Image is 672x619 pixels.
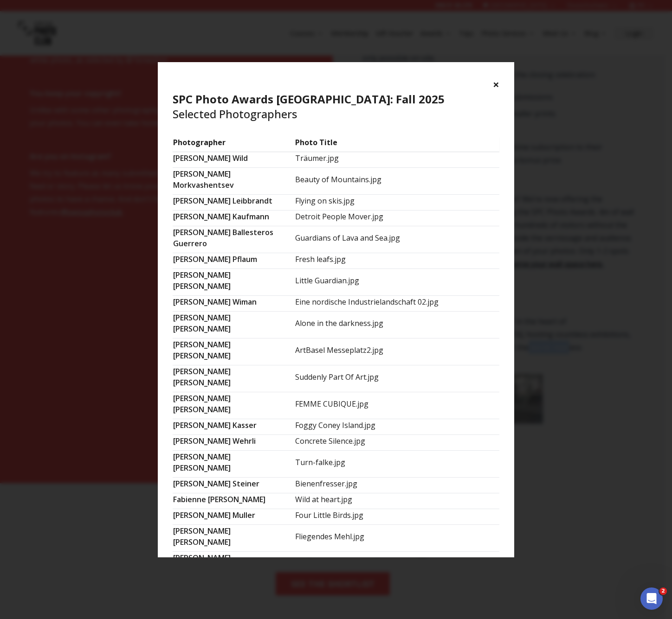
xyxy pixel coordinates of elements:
span: 2 [659,587,667,595]
td: [PERSON_NAME] Wiman [173,295,295,311]
td: Träumer.jpg [295,152,499,167]
td: [PERSON_NAME] [PERSON_NAME] [173,450,295,477]
td: Flying on skis.jpg [295,194,499,210]
button: × [493,77,499,92]
td: [PERSON_NAME] [PERSON_NAME] [173,338,295,365]
b: SPC Photo Awards [GEOGRAPHIC_DATA]: Fall 2025 [173,91,445,107]
td: Alone in the darkness.jpg [295,311,499,338]
td: [PERSON_NAME] [PERSON_NAME] [173,365,295,392]
td: [PERSON_NAME] Wild [173,152,295,167]
td: [PERSON_NAME] Morkvashentsev [173,167,295,194]
td: [PERSON_NAME] [PERSON_NAME] [173,311,295,338]
td: Wild at heart.jpg [295,493,499,509]
td: [PERSON_NAME] [PERSON_NAME] [173,551,295,578]
iframe: Intercom live chat [640,587,663,610]
td: [PERSON_NAME] [PERSON_NAME] [173,524,295,551]
td: Detroit People Mover.jpg [295,210,499,226]
td: Fabienne [PERSON_NAME] [173,493,295,509]
td: Bienenfresser.jpg [295,477,499,493]
td: [PERSON_NAME] Muller [173,509,295,524]
td: Fliegendes Mehl.jpg [295,524,499,551]
td: Concrete Silence.jpg [295,434,499,450]
td: ArtBasel Messeplatz2.jpg [295,338,499,365]
td: FEMME CUBIQUE.jpg [295,392,499,419]
td: [PERSON_NAME] Ballesteros Guerrero [173,226,295,253]
td: Foggy Coney Island.jpg [295,419,499,434]
h4: Selected Photographers [173,92,499,121]
td: [PERSON_NAME] Wehrli [173,434,295,450]
td: [PERSON_NAME] Steiner [173,477,295,493]
td: [PERSON_NAME] Pflaum [173,253,295,268]
td: Turn-falke.jpg [295,450,499,477]
td: [PERSON_NAME] Kaufmann [173,210,295,226]
td: Eine nordische Industrielandschaft 02.jpg [295,295,499,311]
td: Four Little Birds.jpg [295,509,499,524]
td: Photo Title [295,136,499,152]
td: Little Guardian.jpg [295,268,499,295]
td: Guardians of Lava and Sea.jpg [295,226,499,253]
td: Fresh leafs.jpg [295,253,499,268]
td: Suddenly Part Of Art.jpg [295,365,499,392]
td: Beauty of Mountains.jpg [295,167,499,194]
td: [PERSON_NAME] Leibbrandt [173,194,295,210]
td: Might.jpg [295,551,499,578]
td: [PERSON_NAME] [PERSON_NAME] [173,268,295,295]
td: Photographer [173,136,295,152]
td: [PERSON_NAME] [PERSON_NAME] [173,392,295,419]
td: [PERSON_NAME] Kasser [173,419,295,434]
